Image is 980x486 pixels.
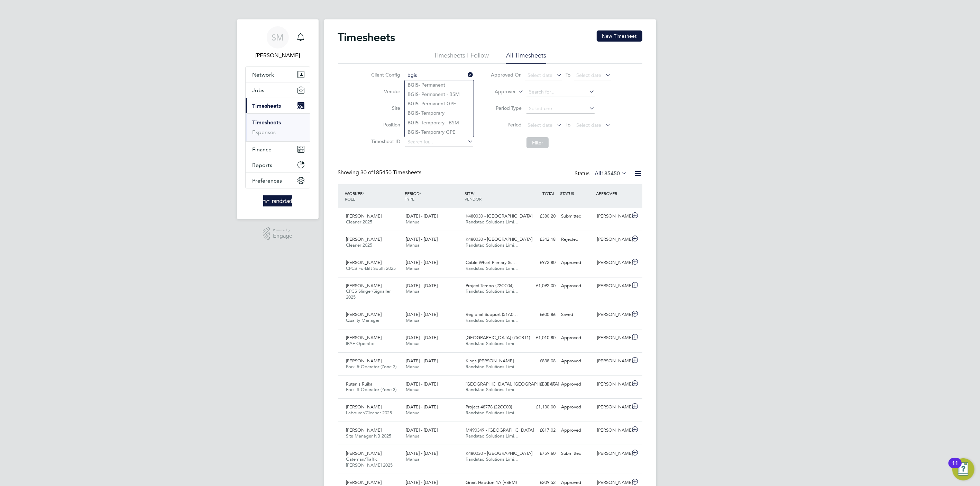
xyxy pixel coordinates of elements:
label: Approver [485,88,516,95]
div: £342.18 [523,234,559,245]
span: [DATE] - [DATE] [406,427,438,433]
div: £1,010.80 [523,332,559,344]
span: Great Haddon 1A (VSEM) [466,479,517,485]
span: / [363,191,364,196]
label: Site [369,105,400,111]
span: [DATE] - [DATE] [406,213,438,219]
label: Timesheet ID [369,138,400,144]
b: BGIS [407,82,419,88]
span: To [564,70,573,79]
button: New Timesheet [597,30,642,42]
span: ROLE [345,196,356,202]
span: K480030 - [GEOGRAPHIC_DATA] [466,213,532,219]
span: Randstad Solutions Limi… [466,219,519,225]
span: Scott McGlynn [245,51,310,60]
span: [PERSON_NAME] [346,335,382,341]
a: Timesheets [253,119,281,126]
li: - Temporary [405,108,474,118]
div: SITE [463,187,523,205]
span: [PERSON_NAME] [346,259,382,265]
span: Manual [406,317,421,323]
div: [PERSON_NAME] [594,211,630,222]
span: Randstad Solutions Limi… [466,242,519,248]
span: TYPE [405,196,414,202]
button: Open Resource Center, 11 new notifications [952,458,974,480]
div: £972.80 [523,257,559,268]
span: [PERSON_NAME] [346,213,382,219]
div: Status [575,169,629,179]
div: Approved [559,379,595,390]
label: Period Type [491,105,522,111]
span: Manual [406,433,421,439]
div: Saved [559,309,595,320]
span: [PERSON_NAME] [346,479,382,485]
div: [PERSON_NAME] [594,448,630,459]
span: 185450 [602,170,620,177]
div: STATUS [559,187,595,200]
div: [PERSON_NAME] [594,355,630,367]
button: Preferences [246,173,310,188]
span: [DATE] - [DATE] [406,335,438,341]
div: APPROVER [594,187,630,200]
span: [DATE] - [DATE] [406,381,438,387]
span: [DATE] - [DATE] [406,404,438,410]
span: Cable Wharf Primary Sc… [466,259,517,265]
span: [PERSON_NAME] [346,236,382,242]
div: [PERSON_NAME] [594,309,630,320]
label: Approved On [491,72,522,78]
span: Randstad Solutions Limi… [466,387,519,392]
div: [PERSON_NAME] [594,332,630,344]
span: Reports [253,162,273,168]
span: Preferences [253,177,282,184]
label: Position [369,122,400,128]
span: CPCS Forklift South 2025 [346,265,396,271]
span: 30 of [361,169,373,176]
span: Manual [406,364,421,370]
span: [PERSON_NAME] [346,450,382,456]
span: Randstad Solutions Limi… [466,433,519,439]
div: [PERSON_NAME] [594,425,630,436]
div: £380.20 [523,211,559,222]
span: Randstad Solutions Limi… [466,341,519,346]
span: Regional Support (51A0… [466,311,518,317]
input: Search for... [405,71,473,80]
button: Jobs [246,82,310,98]
input: Select one [526,104,595,114]
span: CPCS Slinger/Signaller 2025 [346,288,391,300]
span: Randstad Solutions Limi… [466,364,519,370]
div: £1,092.00 [523,280,559,292]
span: K480030 - [GEOGRAPHIC_DATA] [466,236,532,242]
span: Project 48778 (22CC03) [466,404,512,410]
div: Submitted [559,211,595,222]
span: Project Tempo (22CC04) [466,283,513,289]
span: Finance [253,146,272,153]
div: Approved [559,425,595,436]
span: [GEOGRAPHIC_DATA], [GEOGRAPHIC_DATA] [466,381,559,387]
img: randstad-logo-retina.png [263,195,292,206]
div: [PERSON_NAME] [594,280,630,292]
span: Randstad Solutions Limi… [466,317,519,323]
span: IPAF Operator [346,341,375,346]
span: TOTAL [543,191,555,196]
button: Network [246,67,310,82]
span: Engage [273,233,292,239]
b: BGIS [407,129,419,135]
div: £1,130.00 [523,401,559,413]
span: Gateman/Traffic [PERSON_NAME] 2025 [346,456,393,468]
span: To [564,120,573,129]
b: BGIS [407,101,419,107]
label: Vendor [369,88,400,95]
div: 11 [952,463,958,472]
span: Manual [406,456,421,462]
a: Powered byEngage [263,227,292,240]
span: Select date [576,122,601,128]
div: £838.08 [523,355,559,367]
span: Quality Manager [346,317,380,323]
span: [DATE] - [DATE] [406,259,438,265]
span: Labourer/Cleaner 2025 [346,410,392,416]
span: Cleaner 2025 [346,219,373,225]
span: Manual [406,265,421,271]
span: Randstad Solutions Limi… [466,265,519,271]
button: Reports [246,157,310,173]
span: Manual [406,288,421,294]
